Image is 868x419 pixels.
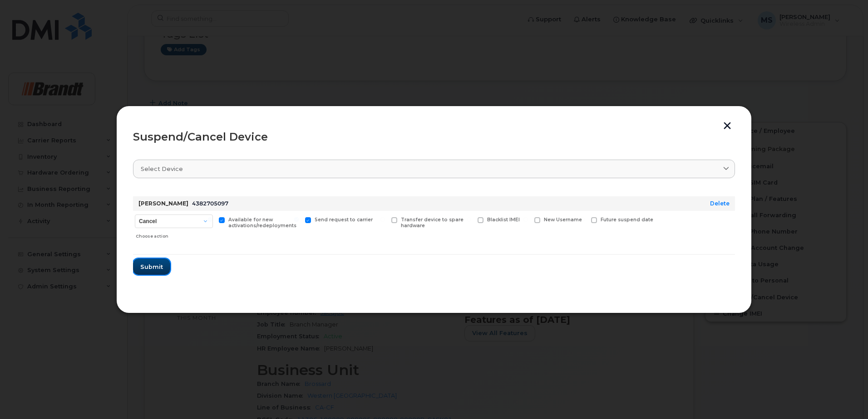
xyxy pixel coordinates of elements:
[228,217,296,229] span: Available for new activations/redeployments
[208,217,212,222] input: Available for new activations/redeployments
[141,165,183,173] span: Select device
[380,217,385,222] input: Transfer device to spare hardware
[601,217,653,223] span: Future suspend date
[136,229,213,240] div: Choose action
[315,217,373,223] span: Send request to carrier
[544,217,582,223] span: New Username
[487,217,520,223] span: Blacklist IMEI
[580,217,585,222] input: Future suspend date
[467,217,471,222] input: Blacklist IMEI
[133,258,170,275] button: Submit
[294,217,299,222] input: Send request to carrier
[133,160,735,178] a: Select device
[192,200,228,207] span: 4382705097
[140,263,163,271] span: Submit
[710,200,730,207] a: Delete
[523,217,528,222] input: New Username
[401,217,464,229] span: Transfer device to spare hardware
[138,200,188,207] strong: [PERSON_NAME]
[133,132,735,142] div: Suspend/Cancel Device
